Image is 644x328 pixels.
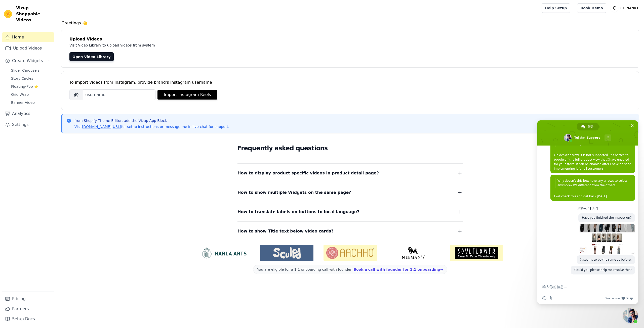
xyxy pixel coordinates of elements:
[542,285,622,289] textarea: 输入你的信息…
[554,137,631,171] span: On desktop view, it is not supported. It's bettee to toggle off the full product view that I have...
[2,56,54,66] button: Create Widgets
[613,6,616,11] text: C
[61,20,639,26] h4: Greetings 👋!
[237,189,351,196] span: How to show multiple Widgets on the same page?
[387,247,440,259] img: Neeman's
[324,245,377,261] img: Aachho
[577,207,598,210] div: 星期一, 15 九月
[237,170,463,177] button: How to display product specific videos in product detail page?
[4,10,12,18] img: Vizup
[11,68,39,73] span: Slider Carousels
[580,257,631,262] span: It seems to be the same as before.
[74,124,229,129] p: Visit for setup instructions or message me in live chat for support.
[630,123,635,128] span: 关闭聊天
[574,268,631,272] span: Could you please help me resolve this?
[11,92,29,97] span: Grid Wrap
[237,228,334,235] span: How to show Title text below video cards?
[2,43,54,53] a: Upload Videos
[2,294,54,304] a: Pricing
[8,91,54,98] a: Grid Wrap
[237,208,359,215] span: How to translate labels on buttons to local language?
[157,90,217,100] button: Import Instagram Reels
[197,247,250,259] img: HarlaArts
[82,125,121,129] a: [DOMAIN_NAME][URL]
[12,58,43,64] span: Create Widgets
[626,296,633,300] span: Crisp
[588,123,594,130] span: 聊天
[237,189,463,196] button: How to show multiple Widgets on the same page?
[69,36,631,42] h4: Upload Videos
[69,42,295,48] p: Visit Video Library to upload videos from system
[606,296,633,300] a: We run onCrisp
[555,178,630,188] span: Why doesn't this box have any arrows to select anymore? It's different from the others.
[2,120,54,130] a: Settings
[8,67,54,74] a: Slider Carousels
[8,99,54,106] a: Banner Video
[618,4,640,13] p: CHINANIO
[11,100,35,105] span: Banner Video
[554,178,631,198] span: I will check this and get back [DATE].
[542,3,570,13] a: Help Setup
[542,296,546,300] span: 插入表情符号
[69,79,631,85] div: To import videos from Instagram, provide brand's instagram username
[577,3,606,13] a: Book Demo
[83,89,155,100] input: username
[11,84,38,89] span: Floating-Pop ⭐
[74,118,229,123] p: from Shopify Theme Editor, add the Vizup App Block
[11,76,33,81] span: Story Circles
[450,245,503,261] img: Soulflower
[623,308,638,323] div: 关闭聊天
[549,296,553,300] span: 发送文件
[577,123,599,130] div: 聊天
[610,4,640,13] button: C CHINANIO
[237,208,463,215] button: How to translate labels on buttons to local language?
[237,170,379,177] span: How to display product specific videos in product detail page?
[2,304,54,314] a: Partners
[260,247,313,259] img: Sculpd US
[353,267,443,271] a: Book a call with founder for 1:1 onboarding
[582,215,631,220] span: Have you finished the inspection?
[16,5,52,23] span: Vizup Shoppable Videos
[8,83,54,90] a: Floating-Pop ⭐
[8,75,54,82] a: Story Circles
[2,32,54,42] a: Home
[605,134,611,141] div: 更多频道
[2,314,54,324] a: Setup Docs
[69,89,83,100] span: @
[237,228,463,235] button: How to show Title text below video cards?
[2,109,54,119] a: Analytics
[69,52,114,61] a: Open Video Library
[606,296,620,300] span: We run on
[237,143,463,153] h2: Frequently asked questions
